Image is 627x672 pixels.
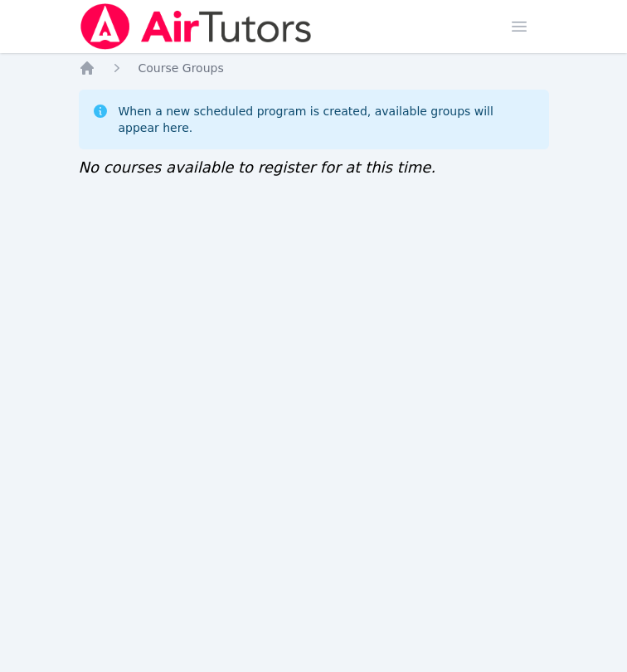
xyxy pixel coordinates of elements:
a: Course Groups [139,60,224,76]
img: Air Tutors [79,3,313,50]
div: When a new scheduled program is created, available groups will appear here. [119,103,536,136]
nav: Breadcrumb [79,60,549,76]
span: No courses available to register for at this time. [79,158,436,176]
span: Course Groups [139,61,224,75]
